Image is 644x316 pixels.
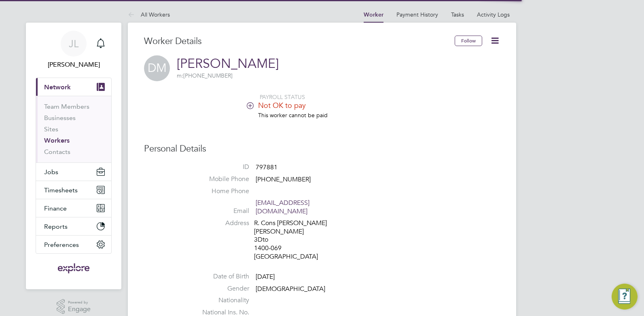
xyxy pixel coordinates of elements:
[44,186,78,194] span: Timesheets
[44,204,67,212] span: Finance
[193,284,249,293] label: Gender
[193,207,249,215] label: Email
[69,38,78,49] span: JL
[451,11,464,18] a: Tasks
[144,55,170,81] span: DM
[128,11,170,18] a: All Workers
[260,93,305,101] span: PAYROLL STATUS
[36,199,111,217] button: Finance
[396,11,438,18] a: Payment History
[57,262,91,275] img: exploregroup-logo-retina.png
[193,175,249,183] label: Mobile Phone
[44,148,70,156] a: Contacts
[193,219,249,228] label: Address
[36,31,112,70] a: JL[PERSON_NAME]
[44,168,58,176] span: Jobs
[256,273,275,281] span: [DATE]
[258,112,328,119] span: This worker cannot be paid
[44,125,58,133] a: Sites
[36,236,111,253] button: Preferences
[193,163,249,171] label: ID
[44,114,76,122] a: Businesses
[57,299,91,314] a: Powered byEngage
[36,96,111,162] div: Network
[44,223,68,230] span: Reports
[36,78,111,96] button: Network
[177,72,183,79] span: m:
[612,284,638,310] button: Engage Resource Center
[177,56,279,72] a: [PERSON_NAME]
[68,299,91,306] span: Powered by
[177,72,233,79] span: [PHONE_NUMBER]
[68,306,91,313] span: Engage
[258,101,306,110] span: Not OK to pay
[193,187,249,196] label: Home Phone
[364,11,383,18] a: Worker
[44,137,70,144] a: Workers
[44,103,89,110] a: Team Members
[26,23,121,289] nav: Main navigation
[36,60,112,70] span: Juan Londono
[256,175,311,183] span: [PHONE_NUMBER]
[44,83,71,91] span: Network
[455,36,482,46] button: Follow
[44,241,79,249] span: Preferences
[144,36,455,47] h3: Worker Details
[36,217,111,235] button: Reports
[36,163,111,181] button: Jobs
[256,163,278,171] span: 797881
[144,143,500,155] h3: Personal Details
[193,296,249,305] label: Nationality
[36,262,112,275] a: Go to home page
[477,11,510,18] a: Activity Logs
[36,181,111,199] button: Timesheets
[193,272,249,281] label: Date of Birth
[254,219,331,261] div: R. Cons [PERSON_NAME] [PERSON_NAME] 3Dto 1400-069 [GEOGRAPHIC_DATA]
[256,285,325,293] span: [DEMOGRAPHIC_DATA]
[256,199,309,215] a: [EMAIL_ADDRESS][DOMAIN_NAME]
